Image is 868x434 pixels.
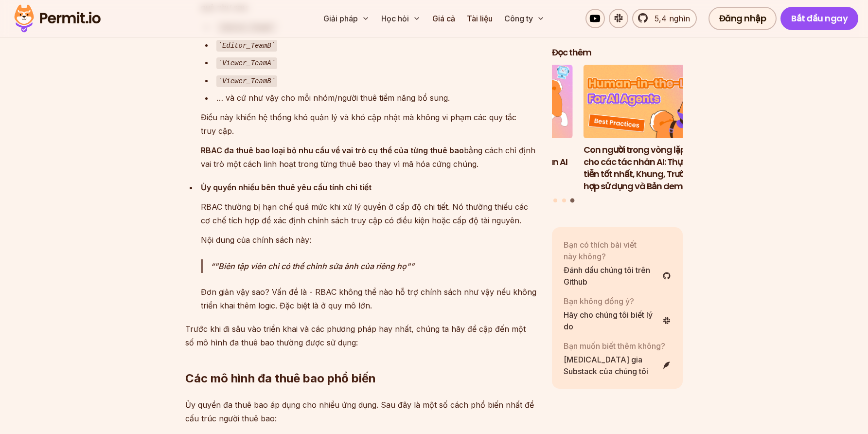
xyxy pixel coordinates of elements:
a: Tài liệu [463,9,496,28]
font: RBAC đa thuê bao loại bỏ nhu cầu về vai trò cụ thể của từng thuê bao [201,145,464,155]
font: … và cứ như vậy cho mỗi nhóm/người thuê tiềm năng bổ sung. [216,93,450,103]
font: Học hỏi [381,14,409,23]
font: Điều này khiến hệ thống khó quản lý và khó cập nhật mà không vi phạm các quy tắc truy cập. [201,112,516,136]
a: 5,4 nghìn [632,9,697,28]
img: Con người trong vòng lặp cho các tác nhân AI: Thực tiễn tốt nhất, Khung, Trường hợp sử dụng và Bả... [584,65,715,139]
button: Công ty [500,9,549,28]
a: Con người trong vòng lặp cho các tác nhân AI: Thực tiễn tốt nhất, Khung, Trường hợp sử dụng và Bả... [584,65,715,193]
li: 3 trong 3 [584,65,715,193]
font: Các mô hình đa thuê bao phổ biến [185,371,376,385]
button: Chuyển đến slide 2 [562,199,566,202]
button: Chuyển đến trang trình bày 3 [570,199,575,203]
li: 2 trong 3 [442,65,573,193]
button: Chuyển đến slide 1 [553,199,557,202]
font: Bắt đầu ngay [791,12,848,24]
font: "Biên tập viên chỉ có thể chỉnh sửa ảnh của riêng họ" [214,261,410,271]
a: Đánh dấu chúng tôi trên Github [564,264,672,288]
font: Con người trong vòng lặp cho các tác nhân AI: Thực tiễn tốt nhất, Khung, Trường hợp sử dụng và Bả... [584,144,695,192]
a: Hãy cho chúng tôi biết lý do [564,309,672,332]
button: Học hỏi [377,9,425,28]
font: Đơn giản vậy sao? Vấn đề là - RBAC không thể nào hỗ trợ chính sách như vậy nếu không triển khai t... [201,287,536,310]
font: Bạn muốn biết thêm không? [564,341,665,351]
a: Giá cả [428,9,459,28]
font: Bạn không đồng ý? [564,296,634,306]
font: Công ty [504,14,533,23]
button: Giải pháp [319,9,373,28]
code: Viewer_TeamB [216,75,278,87]
code: Editor_TeamB [216,40,278,52]
font: Giá cả [432,14,455,23]
font: Đọc thêm [552,46,591,58]
font: Trước khi đi sâu vào triển khai và các phương pháp hay nhất, chúng ta hãy đề cập đến một số mô hì... [185,324,526,347]
font: Giải pháp [323,14,358,23]
div: Bài viết [552,65,683,204]
img: Tại sao JWT không thể xử lý quyền truy cập của tác nhân AI [442,65,573,139]
font: Tài liệu [467,14,493,23]
font: Ủy quyền nhiều bên thuê yêu cầu tính chi tiết [201,182,372,192]
font: 5,4 nghìn [655,14,690,23]
a: Đăng nhập [709,7,777,30]
img: Logo giấy phép [10,2,105,35]
font: Tại sao JWT không thể xử lý quyền truy cập của tác nhân AI [442,144,567,168]
a: [MEDICAL_DATA] gia Substack của chúng tôi [564,354,672,377]
font: Nội dung của chính sách này: [201,235,311,245]
font: Bạn có thích bài viết này không? [564,240,637,261]
a: Bắt đầu ngay [780,7,858,30]
font: Ủy quyền đa thuê bao áp dụng cho nhiều ứng dụng. Sau đây là một số cách phổ biến nhất để cấu trúc... [185,400,534,423]
font: Đăng nhập [719,12,766,24]
font: RBAC thường bị hạn chế quá mức khi xử lý quyền ở cấp độ chi tiết. Nó thường thiếu các cơ chế tích... [201,202,528,225]
code: Viewer_TeamA [216,57,278,69]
